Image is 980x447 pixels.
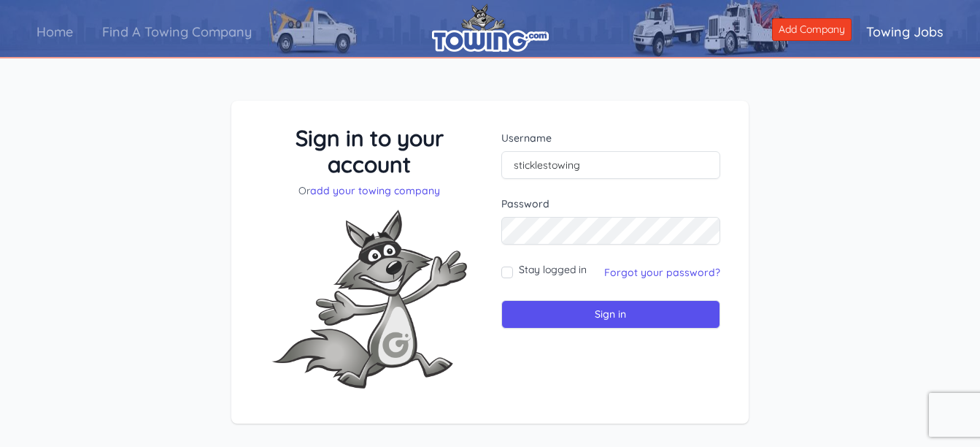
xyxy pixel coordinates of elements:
[260,125,479,177] h3: Sign in to your account
[310,184,440,197] a: add your towing company
[852,11,958,53] a: Towing Jobs
[772,18,852,41] a: Add Company
[501,196,721,211] label: Password
[432,4,549,52] img: logo.png
[88,11,266,53] a: Find A Towing Company
[501,131,721,145] label: Username
[501,300,721,329] input: Sign in
[22,11,88,53] a: Home
[604,266,720,279] a: Forgot your password?
[260,198,479,400] img: Fox-Excited.png
[260,183,479,198] p: Or
[519,262,587,277] label: Stay logged in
